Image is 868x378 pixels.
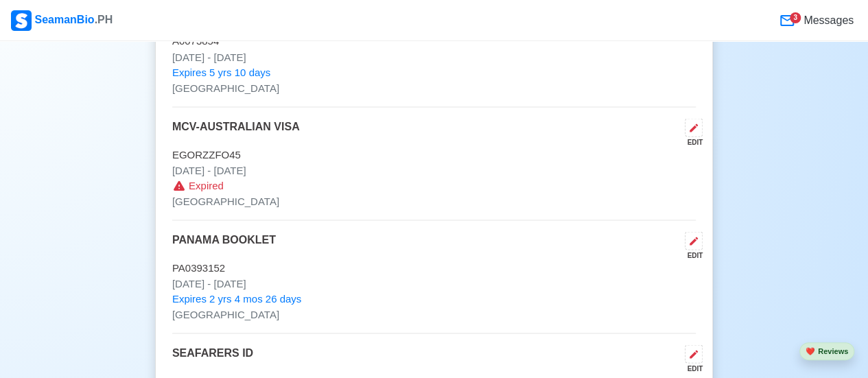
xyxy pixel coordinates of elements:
span: .PH [95,14,113,25]
p: [DATE] - [DATE] [172,49,696,65]
span: Expires 2 yrs 4 mos 26 days [172,291,301,307]
p: [GEOGRAPHIC_DATA] [172,307,696,322]
div: EDIT [679,250,703,260]
p: A0073854 [172,34,696,49]
span: heart [806,347,815,355]
p: [GEOGRAPHIC_DATA] [172,80,696,96]
img: Logo [11,10,32,31]
div: EDIT [679,137,703,147]
p: [GEOGRAPHIC_DATA] [172,193,696,209]
button: heartReviews [799,342,854,361]
p: [DATE] - [DATE] [172,163,696,178]
p: [DATE] - [DATE] [172,276,696,292]
div: SeamanBio [11,10,113,31]
span: Messages [801,12,854,29]
p: SEAFARERS ID [172,344,253,373]
p: MCV-AUSTRALIAN VISA [172,118,300,147]
div: 3 [790,12,801,23]
p: EGORZZFO45 [172,147,696,163]
span: Expires 5 yrs 10 days [172,64,270,80]
p: PANAMA BOOKLET [172,231,276,260]
span: Expired [189,178,224,193]
div: EDIT [679,363,703,373]
p: PA0393152 [172,260,696,276]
